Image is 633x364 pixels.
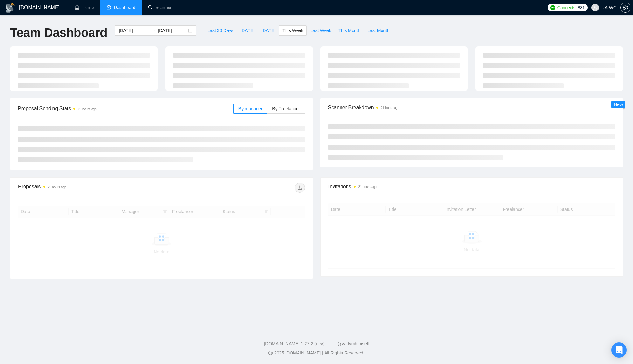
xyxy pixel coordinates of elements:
[158,27,187,34] input: End date
[620,5,630,10] a: setting
[119,27,148,34] input: Start date
[367,27,389,34] span: Last Month
[310,27,331,34] span: Last Week
[268,351,273,355] span: copyright
[107,5,111,10] span: dashboard
[620,3,630,13] button: setting
[150,28,155,33] span: swap-right
[328,104,616,111] span: Scanner Breakdown
[148,5,172,10] a: searchScanner
[364,25,393,36] button: Last Month
[381,106,399,110] time: 21 hours ago
[18,183,162,193] div: Proposals
[621,5,630,10] span: setting
[114,5,135,10] span: Dashboard
[611,342,627,358] div: Open Intercom Messenger
[307,25,335,36] button: Last Week
[338,27,360,34] span: This Month
[78,107,96,111] time: 20 hours ago
[279,25,307,36] button: This Week
[358,185,377,189] time: 21 hours ago
[272,106,300,111] span: By Freelancer
[261,27,275,34] span: [DATE]
[264,341,325,346] a: [DOMAIN_NAME] 1.27.2 (dev)
[204,25,237,36] button: Last 30 Days
[238,106,262,111] span: By manager
[207,27,233,34] span: Last 30 Days
[48,185,66,189] time: 20 hours ago
[150,28,155,33] span: to
[593,5,597,10] span: user
[240,27,254,34] span: [DATE]
[550,5,555,10] img: upwork-logo.png
[282,27,303,34] span: This Week
[578,4,585,11] span: 881
[335,25,364,36] button: This Month
[258,25,279,36] button: [DATE]
[337,341,369,346] a: @vadymhimself
[10,25,107,40] h1: Team Dashboard
[5,3,15,13] img: logo
[237,25,258,36] button: [DATE]
[328,183,615,191] span: Invitations
[557,4,576,11] span: Connects:
[5,350,628,356] div: 2025 [DOMAIN_NAME] | All Rights Reserved.
[75,5,94,10] a: homeHome
[614,102,623,107] span: New
[18,104,233,112] span: Proposal Sending Stats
